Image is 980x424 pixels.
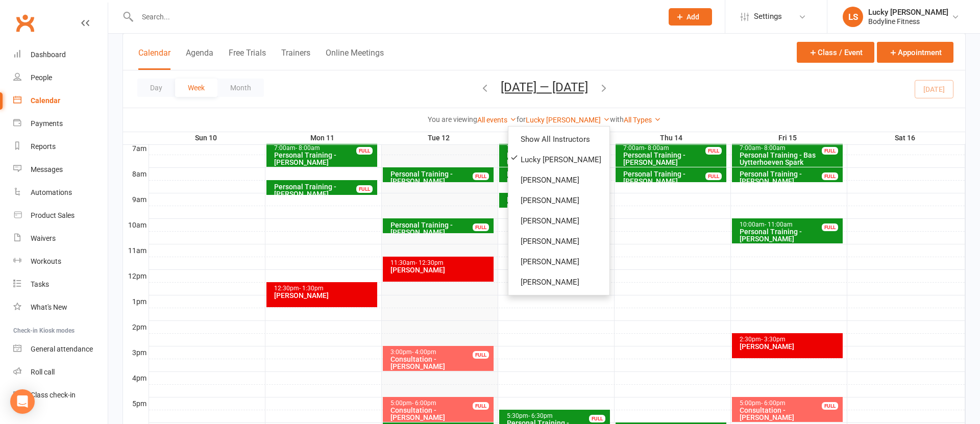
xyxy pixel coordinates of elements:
[390,407,492,421] div: Consultation - [PERSON_NAME]
[274,183,375,197] div: Personal Training - [PERSON_NAME]
[415,259,444,266] span: - 12:30pm
[123,269,149,282] th: 12pm
[134,10,655,24] input: Search...
[473,223,489,231] div: FULL
[175,79,217,97] button: Week
[123,320,149,333] th: 2pm
[739,343,841,350] div: [PERSON_NAME]
[31,345,93,353] div: General attendance
[281,48,310,70] button: Trainers
[508,149,609,170] a: Lucky [PERSON_NAME]
[390,260,492,266] div: 11:30am
[730,132,847,144] th: Fri 15
[623,145,724,152] div: 7:00am
[123,295,149,308] th: 1pm
[137,79,175,97] button: Day
[13,296,108,319] a: What's New
[739,407,841,421] div: Consultation - [PERSON_NAME]
[31,142,56,151] div: Reports
[31,234,56,242] div: Waivers
[528,412,553,419] span: - 6:30pm
[390,400,492,407] div: 5:00pm
[506,170,608,185] div: Personal Training - [PERSON_NAME]
[754,5,782,28] span: Settings
[623,170,724,185] div: Personal Training - [PERSON_NAME]
[13,250,108,273] a: Workouts
[13,227,108,250] a: Waivers
[31,165,63,173] div: Messages
[390,221,492,236] div: Personal Training - [PERSON_NAME]
[13,181,108,204] a: Automations
[13,66,108,89] a: People
[412,400,436,407] span: - 6:00pm
[274,145,375,152] div: 7:00am
[508,272,609,292] a: [PERSON_NAME]
[501,80,588,94] button: [DATE] — [DATE]
[761,144,786,152] span: - 8:00am
[473,402,489,410] div: FULL
[797,42,874,63] button: Class / Event
[843,7,863,27] div: LS
[13,204,108,227] a: Product Sales
[526,116,610,124] a: Lucky [PERSON_NAME]
[123,218,149,231] th: 10am
[13,361,108,384] a: Roll call
[822,223,838,231] div: FULL
[13,384,108,407] a: Class kiosk mode
[390,356,492,370] div: Consultation - [PERSON_NAME]
[13,338,108,361] a: General attendance kiosk mode
[31,391,76,399] div: Class check-in
[508,211,609,231] a: [PERSON_NAME]
[847,132,965,144] th: Sat 16
[123,167,149,180] th: 8am
[508,129,609,149] a: Show All Instructors
[506,152,608,166] div: Personal Training - Bas Uytterhoeven Spark
[13,158,108,181] a: Messages
[739,228,841,242] div: Personal Training - [PERSON_NAME]
[506,413,608,419] div: 5:30pm
[31,368,55,376] div: Roll call
[506,145,608,152] div: 7:00am
[498,132,614,144] th: Wed 13
[296,144,320,152] span: - 8:00am
[123,244,149,257] th: 11am
[123,346,149,359] th: 3pm
[868,17,948,26] div: Bodyline Fitness
[274,152,375,166] div: Personal Training - [PERSON_NAME]
[765,221,793,228] span: - 11:00am
[687,13,699,21] span: Add
[508,190,609,211] a: [PERSON_NAME]
[477,116,517,124] a: All events
[123,371,149,384] th: 4pm
[761,336,786,343] span: - 3:30pm
[517,115,526,123] strong: for
[10,389,35,414] div: Open Intercom Messenger
[739,221,841,228] div: 10:00am
[623,152,724,166] div: Personal Training - [PERSON_NAME]
[739,145,841,152] div: 7:00am
[31,188,72,196] div: Automations
[473,172,489,180] div: FULL
[669,8,712,26] button: Add
[739,336,841,343] div: 2:30pm
[390,349,492,356] div: 3:00pm
[390,266,492,273] div: [PERSON_NAME]
[13,135,108,158] a: Reports
[739,400,841,407] div: 5:00pm
[739,152,841,166] div: Personal Training - Bas Uytterhoeven Spark
[868,8,948,17] div: Lucky [PERSON_NAME]
[508,231,609,252] a: [PERSON_NAME]
[31,73,52,82] div: People
[265,132,381,144] th: Mon 11
[31,257,61,265] div: Workouts
[705,147,722,155] div: FULL
[13,89,108,112] a: Calendar
[356,147,373,155] div: FULL
[822,147,838,155] div: FULL
[412,348,436,356] span: - 4:00pm
[299,285,324,292] span: - 1:30pm
[473,351,489,359] div: FULL
[217,79,264,97] button: Month
[274,292,375,299] div: [PERSON_NAME]
[610,115,624,123] strong: with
